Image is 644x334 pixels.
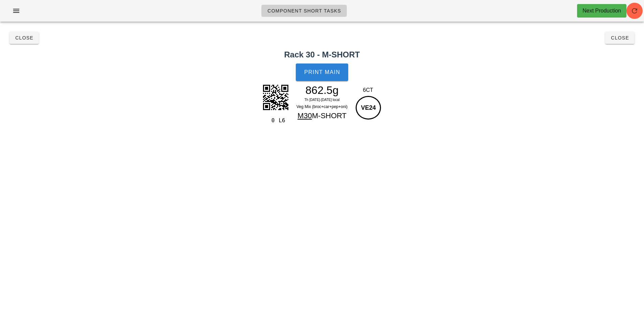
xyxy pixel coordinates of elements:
span: Component Short Tasks [267,8,341,14]
span: M30 [297,111,312,120]
div: Next Production [582,7,621,15]
div: 0 [262,116,276,125]
h2: Rack 30 - M-SHORT [4,49,640,61]
a: Component Short Tasks [261,5,347,17]
img: KQ0iBAEEynTMKkHNaozcFCJLpnFGAnNMavSlAkEznjALknNboTQGCZDpnFCDntEZvChAk0zmjADmnNXrTF3g3QT5cG3WCAAAA... [259,80,292,114]
span: Th [DATE]-[DATE] local [304,98,339,102]
div: VE24 [356,96,381,120]
span: Print Main [304,69,340,75]
div: 862.5g [293,85,352,95]
button: Close [605,32,635,44]
span: Close [15,35,33,41]
div: L6 [276,116,290,125]
span: Close [611,35,629,41]
span: M-SHORT [312,111,347,120]
div: Veg Mix (broc+car+pep+oni) [293,103,352,110]
button: Close [9,32,39,44]
div: 6CT [354,86,382,94]
button: Print Main [296,63,348,81]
